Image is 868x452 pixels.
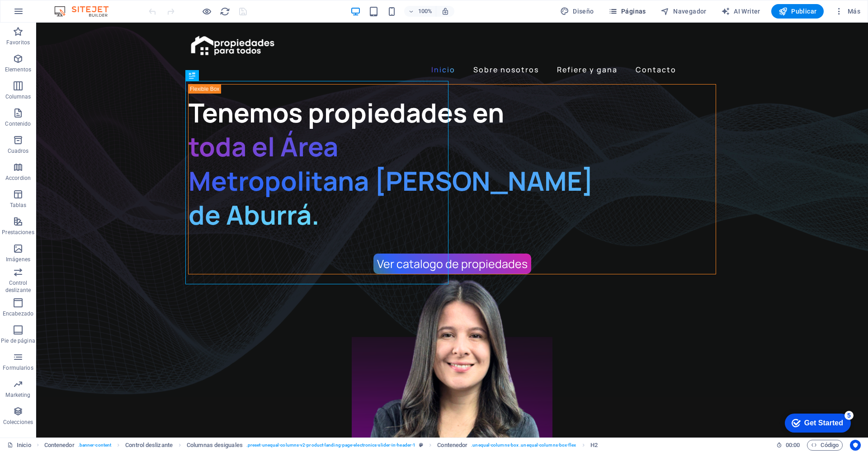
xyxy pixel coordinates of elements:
[5,120,31,127] p: Contenido
[404,6,436,17] button: 100%
[2,229,34,236] p: Prestaciones
[778,7,817,16] span: Publicar
[786,440,800,451] span: 00 00
[850,440,861,451] button: Usercentrics
[557,4,598,19] button: Diseño
[8,147,29,155] p: Cuadros
[835,7,860,16] span: Más
[811,440,839,451] span: Código
[44,440,598,451] nav: breadcrumb
[10,202,27,209] p: Tablas
[6,39,30,46] p: Favoritos
[5,93,31,100] p: Columnas
[3,419,33,426] p: Colecciones
[201,6,212,17] button: Haz clic para salir del modo de previsualización y seguir editando
[721,7,760,16] span: AI Writer
[6,256,30,263] p: Imágenes
[776,440,800,451] h6: Tiempo de la sesión
[5,391,30,399] p: Marketing
[44,440,75,451] span: Haz clic para seleccionar y doble clic para editar
[771,4,824,19] button: Publicar
[807,440,843,451] button: Código
[657,4,710,19] button: Navegador
[187,440,243,451] span: Haz clic para seleccionar y doble clic para editar
[5,66,31,73] p: Elementos
[437,440,467,451] span: Haz clic para seleccionar y doble clic para editar
[609,7,646,16] span: Páginas
[717,4,764,19] button: AI Writer
[441,7,449,15] i: Al redimensionar, ajustar el nivel de zoom automáticamente para ajustarse al dispositivo elegido.
[557,4,598,19] div: Diseño (Ctrl+Alt+Y)
[560,7,594,16] span: Diseño
[219,6,230,17] button: reload
[220,6,230,17] i: Volver a cargar página
[471,440,576,451] span: . unequal-columns-box .unequal-columns-box-flex
[3,310,33,317] p: Encabezado
[52,6,120,17] img: Editor Logo
[3,364,33,372] p: Formularios
[7,5,73,24] div: Get Started 5 items remaining, 0% complete
[660,7,707,16] span: Navegador
[78,440,111,451] span: . banner-content
[831,4,864,19] button: Más
[590,440,598,451] span: Haz clic para seleccionar y doble clic para editar
[67,2,76,11] div: 5
[5,174,31,182] p: Accordion
[7,440,31,451] a: Haz clic para cancelar la selección y doble clic para abrir páginas
[1,337,35,344] p: Pie de página
[418,6,432,17] h6: 100%
[125,440,173,451] span: Haz clic para seleccionar y doble clic para editar
[246,440,415,451] span: . preset-unequal-columns-v2-product-landing-page-electronics-slider-in-header-1
[27,10,66,18] div: Get Started
[419,443,423,447] i: Este elemento es un preajuste personalizable
[792,442,793,448] span: :
[605,4,650,19] button: Páginas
